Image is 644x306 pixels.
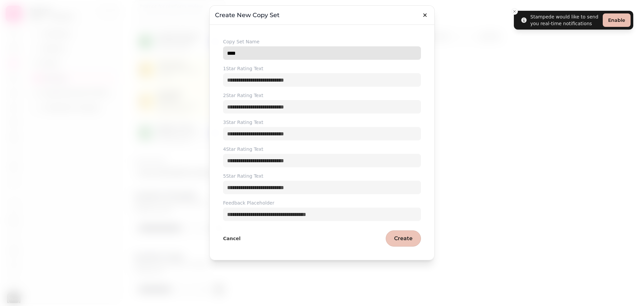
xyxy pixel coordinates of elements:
span: Cancel [223,236,240,241]
label: 1 Star Rating Text [223,65,421,72]
label: 5 Star Rating Text [223,173,421,179]
label: Feedback Placeholder [223,200,421,206]
label: Copy Set Name [223,38,421,45]
h3: Create New Copy Set [215,11,429,19]
label: 4 Star Rating Text [223,146,421,152]
button: Create [386,230,421,247]
span: Create [394,236,413,241]
label: 3 Star Rating Text [223,119,421,126]
label: 2 Star Rating Text [223,92,421,99]
button: Cancel [223,235,240,242]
